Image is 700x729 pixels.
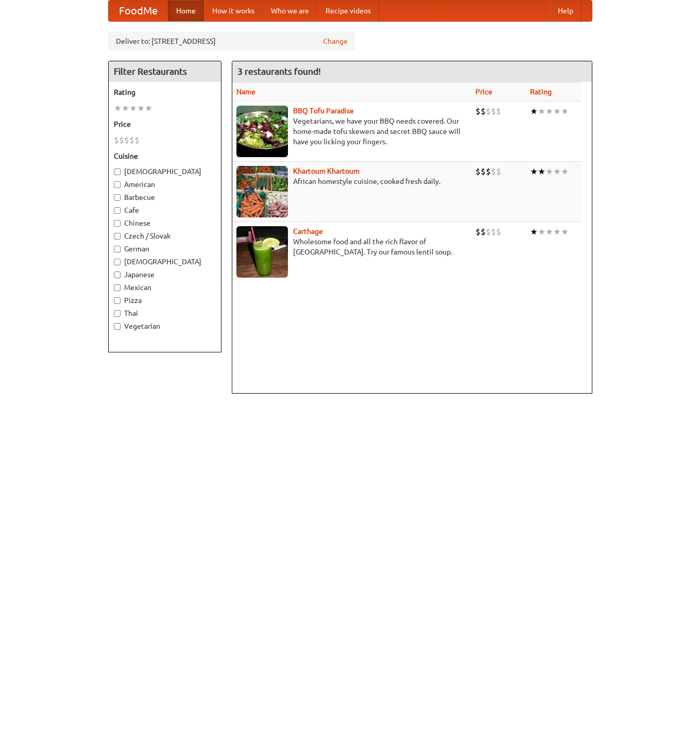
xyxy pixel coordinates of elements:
a: Recipe videos [317,1,379,21]
li: $ [129,134,134,146]
p: Vegetarians, we have your BBQ needs covered. Our home-made tofu skewers and secret BBQ sauce will... [236,116,467,147]
input: Cafe [114,207,121,214]
li: $ [496,106,501,117]
p: Wholesome food and all the rich flavor of [GEOGRAPHIC_DATA]. Try our famous lentil soup. [236,236,467,257]
a: Price [475,88,492,96]
li: ★ [545,226,553,238]
input: [DEMOGRAPHIC_DATA] [114,259,121,265]
a: FoodMe [109,1,168,21]
input: Mexican [114,284,121,291]
li: ★ [553,106,561,117]
label: Thai [114,308,216,318]
input: German [114,246,121,252]
li: ★ [553,166,561,177]
li: $ [481,106,486,117]
input: Czech / Slovak [114,233,121,240]
a: Carthage [293,227,323,235]
li: ★ [530,226,538,238]
li: ★ [538,166,545,177]
li: ★ [561,166,569,177]
li: $ [124,134,129,146]
li: $ [475,226,481,238]
li: $ [481,166,486,177]
input: Vegetarian [114,323,121,330]
li: ★ [145,103,152,114]
p: African homestyle cuisine, cooked fresh daily. [236,176,467,187]
a: Who we are [263,1,317,21]
li: ★ [137,103,145,114]
li: $ [496,166,501,177]
div: Deliver to: [STREET_ADDRESS] [108,32,355,50]
li: $ [134,134,140,146]
li: ★ [561,106,569,117]
li: ★ [538,226,545,238]
label: Chinese [114,218,216,228]
li: $ [486,106,491,117]
a: Help [550,1,582,21]
input: Thai [114,310,121,317]
input: Chinese [114,220,121,227]
label: Barbecue [114,192,216,202]
li: $ [491,226,496,238]
li: ★ [545,166,553,177]
input: [DEMOGRAPHIC_DATA] [114,168,121,175]
a: Change [323,36,348,46]
ng-pluralize: 3 restaurants found! [237,66,321,76]
li: $ [119,134,124,146]
li: $ [491,166,496,177]
li: ★ [538,106,545,117]
li: $ [475,106,481,117]
label: [DEMOGRAPHIC_DATA] [114,166,216,177]
h5: Rating [114,87,216,97]
label: German [114,244,216,254]
li: ★ [530,166,538,177]
input: Barbecue [114,194,121,201]
label: Mexican [114,282,216,293]
a: Home [168,1,204,21]
img: carthage.jpg [236,226,288,278]
li: ★ [530,106,538,117]
label: American [114,179,216,190]
label: Japanese [114,269,216,280]
img: khartoum.jpg [236,166,288,217]
a: Khartoum Khartoum [293,167,360,175]
h4: Filter Restaurants [109,61,221,82]
label: Vegetarian [114,321,216,331]
li: ★ [561,226,569,238]
li: $ [496,226,501,238]
input: Pizza [114,297,121,304]
a: Rating [530,88,552,96]
input: Japanese [114,272,121,278]
a: BBQ Tofu Paradise [293,107,354,115]
img: tofuparadise.jpg [236,106,288,157]
li: $ [114,134,119,146]
h5: Cuisine [114,151,216,161]
label: Pizza [114,295,216,306]
label: [DEMOGRAPHIC_DATA] [114,257,216,267]
input: American [114,181,121,188]
li: ★ [129,103,137,114]
a: Name [236,88,255,96]
li: $ [491,106,496,117]
label: Czech / Slovak [114,231,216,241]
h5: Price [114,119,216,129]
li: $ [486,226,491,238]
label: Cafe [114,205,216,215]
li: $ [481,226,486,238]
a: How it works [204,1,263,21]
li: $ [486,166,491,177]
li: $ [475,166,481,177]
li: ★ [545,106,553,117]
li: ★ [114,103,122,114]
li: ★ [122,103,129,114]
li: ★ [553,226,561,238]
